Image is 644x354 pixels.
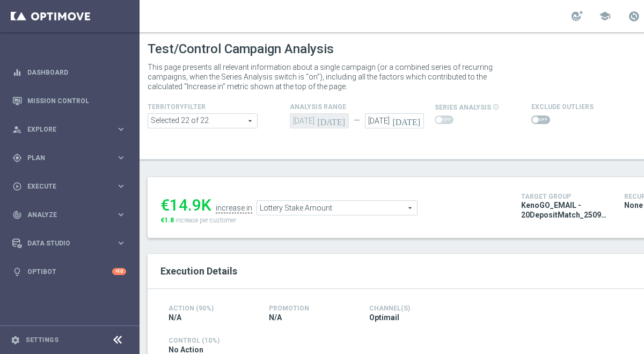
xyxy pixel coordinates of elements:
[12,182,22,191] i: play_circle_outline
[12,210,116,220] div: Analyze
[160,216,174,224] span: €1.8
[12,68,127,77] button: equalizer Dashboard
[11,335,20,345] i: settings
[27,86,126,115] a: Mission Control
[12,125,22,134] i: person_search
[12,97,127,105] button: Mission Control
[148,103,239,111] h4: TerritoryFilter
[12,239,127,248] button: Data Studio keyboard_arrow_right
[599,10,611,22] span: school
[369,305,453,312] h4: Channel(s)
[27,155,116,161] span: Plan
[12,267,22,277] i: lightbulb
[26,337,58,343] a: Settings
[12,154,127,162] button: gps_fixed Plan keyboard_arrow_right
[169,305,253,312] h4: Action (90%)
[349,116,365,125] div: —
[369,313,399,322] span: Optimail
[216,204,252,213] div: increase in
[116,153,126,163] i: keyboard_arrow_right
[148,62,507,91] p: This page presents all relevant information about a single campaign (or a combined series of recu...
[112,268,126,275] div: +10
[27,58,126,86] a: Dashboard
[169,337,554,344] h4: Control (10%)
[27,212,116,218] span: Analyze
[269,313,282,322] span: N/A
[12,182,116,191] div: Execute
[365,113,424,128] input: Select Date
[148,114,257,128] span: Africa asia at br ca and 17 more
[12,257,126,286] div: Optibot
[27,257,112,286] a: Optibot
[521,193,608,200] h4: Target Group
[317,113,349,125] i: [DATE]
[116,181,126,191] i: keyboard_arrow_right
[116,238,126,248] i: keyboard_arrow_right
[12,210,22,220] i: track_changes
[12,211,127,219] button: track_changes Analyze keyboard_arrow_right
[27,126,116,133] span: Explore
[12,86,126,115] div: Mission Control
[12,153,116,163] div: Plan
[160,265,237,277] span: Execution Details
[12,68,22,77] i: equalizer
[12,58,126,86] div: Dashboard
[169,313,181,322] span: N/A
[392,113,424,125] i: [DATE]
[27,240,116,247] span: Data Studio
[269,305,353,312] h4: Promotion
[12,268,127,276] button: lightbulb Optibot +10
[531,103,594,111] h4: Exclude Outliers
[148,41,334,57] h1: Test/Control Campaign Analysis
[175,216,236,224] span: increase per customer
[160,196,211,215] div: €14.9K
[493,104,499,110] i: info_outline
[12,153,22,163] i: gps_fixed
[12,182,127,191] button: play_circle_outline Execute keyboard_arrow_right
[116,124,126,134] i: keyboard_arrow_right
[435,104,491,111] span: series analysis
[290,103,435,111] h4: analysis range
[12,125,127,134] button: person_search Explore keyboard_arrow_right
[624,200,643,210] span: None
[12,125,116,134] div: Explore
[116,209,126,220] i: keyboard_arrow_right
[12,239,116,248] div: Data Studio
[27,183,116,190] span: Execute
[521,200,608,220] span: KenoGO_EMAIL - 20DepositMatch_250921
